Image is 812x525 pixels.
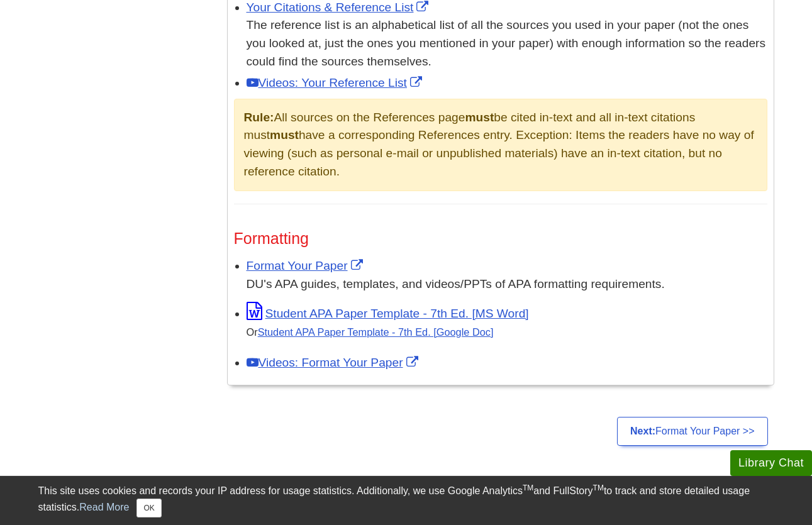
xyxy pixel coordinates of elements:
a: Link opens in new window [247,307,529,320]
strong: Next: [630,426,655,436]
strong: must [270,128,299,141]
a: Student APA Paper Template - 7th Ed. [Google Doc] [258,326,494,338]
strong: Rule: [244,111,274,124]
small: Or [247,326,494,338]
strong: must [465,111,494,124]
sup: TM [593,484,604,492]
a: Read More [79,502,129,512]
a: Next:Format Your Paper >> [617,417,767,446]
h3: Formatting [234,229,767,248]
a: Link opens in new window [247,1,432,14]
sup: TM [523,484,533,492]
a: Link opens in new window [247,356,421,369]
button: Library Chat [730,450,812,476]
div: DU's APA guides, templates, and videos/PPTs of APA formatting requirements. [247,275,767,294]
a: Link opens in new window [247,259,366,272]
button: Close [136,499,161,517]
div: This site uses cookies and records your IP address for usage statistics. Additionally, we use Goo... [38,484,774,517]
div: The reference list is an alphabetical list of all the sources you used in your paper (not the one... [247,16,767,70]
div: All sources on the References page be cited in-text and all in-text citations must have a corresp... [234,99,767,191]
a: Link opens in new window [247,76,425,89]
